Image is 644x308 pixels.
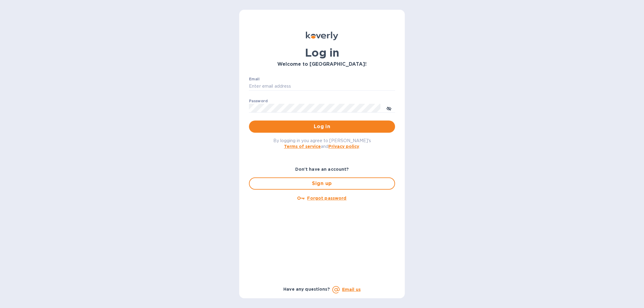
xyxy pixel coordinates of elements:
[342,287,361,292] a: Email us
[249,121,395,133] button: Log in
[249,82,395,91] input: Enter email address
[295,167,349,172] b: Don't have an account?
[254,180,390,187] span: Sign up
[284,144,321,149] a: Terms of service
[249,61,395,67] h3: Welcome to [GEOGRAPHIC_DATA]!
[254,123,390,130] span: Log in
[249,46,395,59] h1: Log in
[249,77,260,81] label: Email
[273,138,371,149] span: By logging in you agree to [PERSON_NAME]'s and .
[283,287,330,292] b: Have any questions?
[249,177,395,190] button: Sign up
[383,102,395,114] button: toggle password visibility
[307,196,346,201] u: Forgot password
[249,99,268,103] label: Password
[328,144,359,149] a: Privacy policy
[306,32,338,40] img: Koverly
